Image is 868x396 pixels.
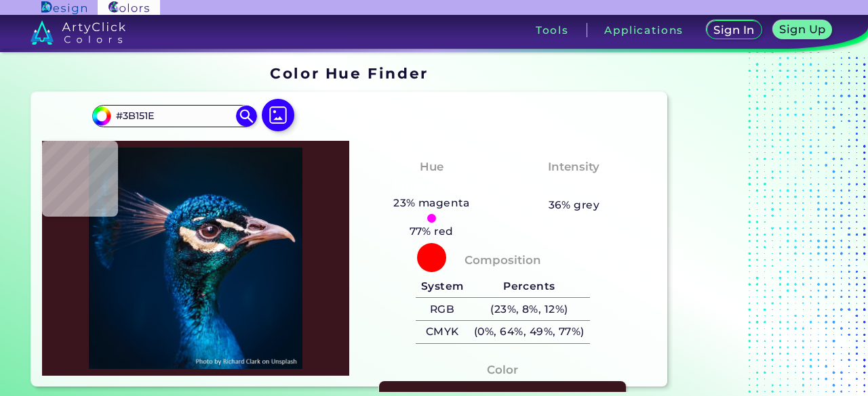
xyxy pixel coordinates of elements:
[782,24,824,35] h5: Sign Up
[388,194,475,212] h5: 23% magenta
[776,22,829,39] a: Sign Up
[604,25,684,35] h3: Applications
[49,148,342,369] img: img_pavlin.jpg
[465,250,541,270] h4: Composition
[270,63,428,83] h1: Color Hue Finder
[111,107,237,125] input: type color..
[469,321,589,343] h5: (0%, 64%, 49%, 77%)
[542,178,606,194] h3: Medium
[715,25,752,35] h5: Sign In
[420,157,443,177] h4: Hue
[236,106,256,126] img: icon search
[709,22,759,39] a: Sign In
[416,298,469,320] h5: RGB
[469,298,589,320] h5: (23%, 8%, 12%)
[549,196,600,214] h5: 36% grey
[673,60,842,391] iframe: Advertisement
[416,321,469,343] h5: CMYK
[416,276,469,298] h5: System
[536,25,569,35] h3: Tools
[469,276,589,298] h5: Percents
[487,360,518,380] h4: Color
[31,20,126,45] img: logo_artyclick_colors_white.svg
[262,99,294,131] img: icon picture
[387,178,476,194] h3: Pinkish Red
[404,223,459,240] h5: 77% red
[548,157,599,177] h4: Intensity
[41,1,87,14] img: ArtyClick Design logo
